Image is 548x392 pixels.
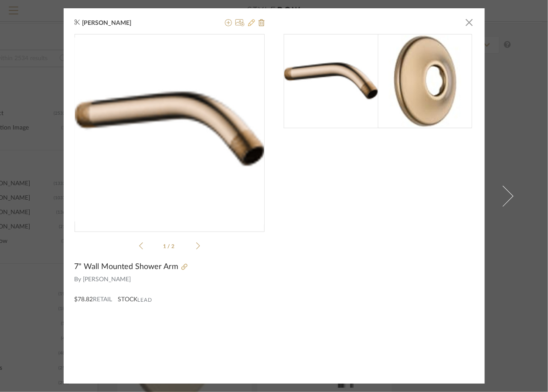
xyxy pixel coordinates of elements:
img: a9474596-3de4-4b9c-bb1a-fbd17cc350ff_216x216.jpg [284,34,378,128]
span: STOCK [118,295,138,304]
span: 7" Wall Mounted Shower Arm [75,262,179,272]
span: [PERSON_NAME] [83,275,265,284]
span: 1 [163,244,167,249]
span: / [167,244,171,249]
span: By [75,275,82,284]
span: 2 [171,244,176,249]
span: Lead [138,297,153,303]
button: Close [461,14,478,31]
span: [PERSON_NAME] [82,19,145,27]
span: Retail [93,297,112,303]
div: 0 [75,34,264,225]
img: a9474596-3de4-4b9c-bb1a-fbd17cc350ff_436x436.jpg [75,34,265,225]
img: 27874695-d3c8-4b6f-87f0-b2c332eac077_216x216.jpg [378,35,472,126]
span: $78.82 [75,297,93,303]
